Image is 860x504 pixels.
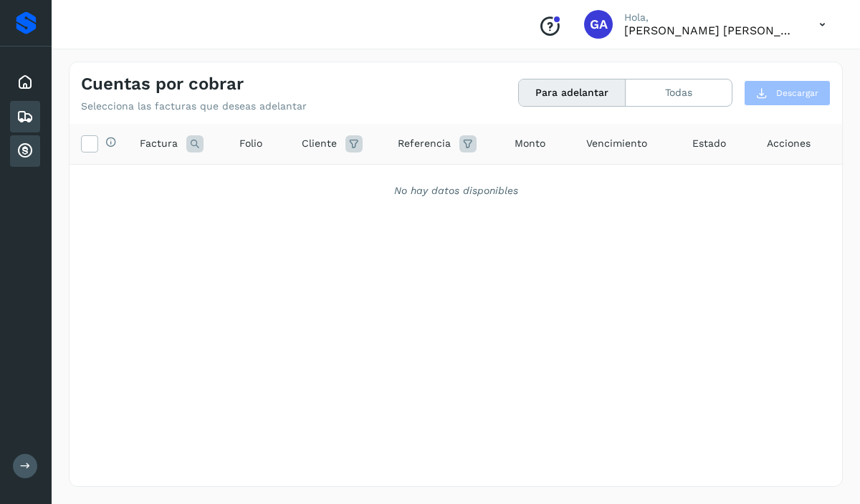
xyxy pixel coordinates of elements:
[81,100,307,112] p: Selecciona las facturas que deseas adelantar
[10,135,40,167] div: Cuentas por cobrar
[692,136,726,151] span: Estado
[10,67,40,98] div: Inicio
[776,87,818,100] span: Descargar
[88,183,823,198] div: No hay datos disponibles
[515,136,545,151] span: Monto
[398,136,451,151] span: Referencia
[767,136,811,151] span: Acciones
[624,24,796,37] p: GUILLERMO ALBERTO RODRIGUEZ REGALADO
[239,136,262,151] span: Folio
[302,136,337,151] span: Cliente
[744,80,831,106] button: Descargar
[81,74,244,94] h4: Cuentas por cobrar
[519,79,626,106] button: Para adelantar
[626,79,732,106] button: Todas
[140,136,178,151] span: Factura
[586,136,647,151] span: Vencimiento
[10,101,40,132] div: Embarques
[624,11,796,24] p: Hola,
